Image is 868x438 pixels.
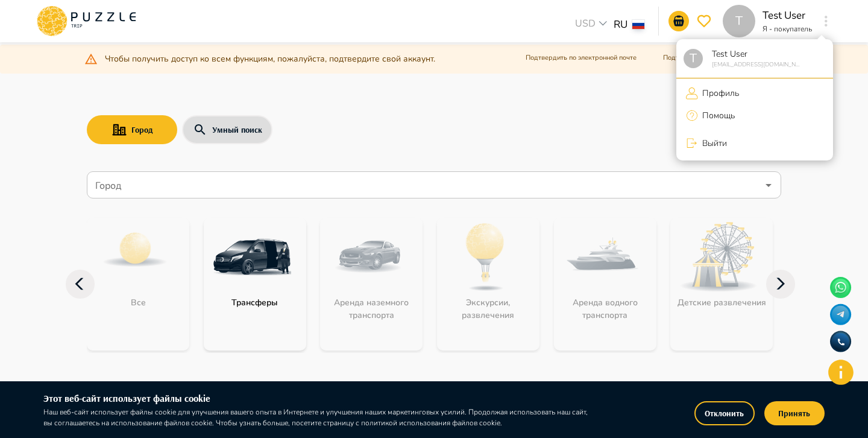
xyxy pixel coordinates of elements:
[708,60,802,69] p: [EMAIL_ADDRESS][DOMAIN_NAME]
[708,48,802,60] p: Test User
[698,137,727,150] p: Выйти
[698,87,739,100] p: Профиль
[698,109,735,122] p: Помощь
[684,49,703,68] div: T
